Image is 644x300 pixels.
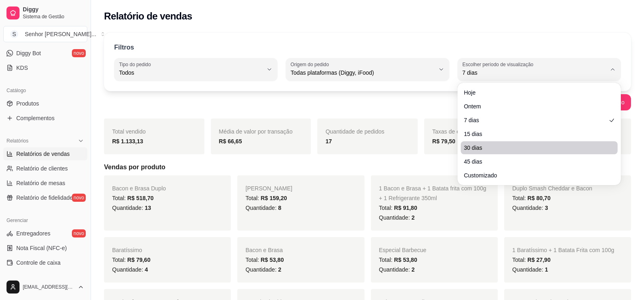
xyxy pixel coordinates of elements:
span: Total: [512,257,551,263]
span: Quantidade: [112,266,148,273]
h5: Vendas por produto [104,162,631,172]
span: Total: [245,195,287,201]
span: R$ 53,80 [394,257,417,263]
span: KDS [16,64,28,72]
span: 1 [545,266,548,273]
span: 7 dias [462,69,606,77]
span: Total vendido [112,128,146,135]
span: 45 dias [464,158,606,166]
span: Quantidade: [112,205,151,211]
span: Relatórios de vendas [16,150,70,158]
span: Entregadores [16,229,50,237]
span: Duplo Smash Cheddar e Bacon [512,185,592,192]
span: Baratíssimo [112,247,142,253]
span: Quantidade: [512,205,548,211]
span: Total: [112,195,154,201]
span: [EMAIL_ADDRESS][DOMAIN_NAME] [23,284,74,290]
span: [PERSON_NAME] [245,185,292,192]
span: 1 Bacon e Brasa + 1 Batata frita com 100g + 1 Refrigerante 350ml [379,185,486,201]
span: Bacon e Brasa Duplo [112,185,166,192]
span: Total: [379,257,417,263]
span: Quantidade de pedidos [325,128,384,135]
span: Total: [512,195,551,201]
div: Gerenciar [3,214,87,227]
label: Origem do pedido [291,61,332,68]
div: Senhor [PERSON_NAME] ... [25,30,96,38]
div: Catálogo [3,84,87,97]
span: Todos [119,69,263,77]
span: Quantidade: [245,205,281,211]
strong: R$ 66,65 [219,138,242,145]
span: Sistema de Gestão [23,13,84,20]
span: 8 [278,205,281,211]
span: R$ 79,60 [127,257,150,263]
strong: 17 [325,138,332,145]
span: 4 [145,266,148,273]
span: 15 dias [464,130,606,138]
span: Quantidade: [379,214,415,221]
button: Select a team [3,26,87,42]
span: R$ 159,20 [261,195,287,201]
span: 13 [145,205,151,211]
label: Tipo do pedido [119,61,154,68]
span: R$ 91,80 [394,205,417,211]
span: Produtos [16,99,39,108]
span: Diggy Bot [16,49,41,57]
span: Relatório de mesas [16,179,65,187]
span: Controle de fiado [16,273,60,281]
span: 30 dias [464,144,606,152]
span: Diggy [23,6,84,13]
span: 2 [412,214,415,221]
span: Taxas de entrega [432,128,476,135]
span: Complementos [16,114,54,122]
span: 3 [545,205,548,211]
label: Escolher período de visualização [462,61,536,68]
span: Bacon e Brasa [245,247,283,253]
span: R$ 80,70 [527,195,551,201]
span: Quantidade: [245,266,281,273]
span: S [10,30,18,38]
span: 1 Baratíssimo + 1 Batata Frita com 100g [512,247,614,253]
span: Nota Fiscal (NFC-e) [16,244,67,252]
span: Especial Barbecue [379,247,427,253]
span: Hoje [464,88,606,97]
span: Ontem [464,102,606,110]
strong: R$ 1.133,13 [112,138,143,145]
span: Total: [245,257,284,263]
span: 7 dias [464,116,606,124]
span: R$ 53,80 [261,257,284,263]
h2: Relatório de vendas [104,10,192,23]
strong: R$ 79,50 [432,138,455,145]
span: Customizado [464,171,606,179]
span: Controle de caixa [16,259,61,267]
span: 2 [278,266,281,273]
p: Filtros [114,43,134,52]
span: Relatórios [7,138,28,144]
span: R$ 518,70 [127,195,154,201]
span: Relatório de fidelidade [16,194,73,202]
span: Quantidade: [379,266,415,273]
span: Relatório de clientes [16,164,68,173]
span: Quantidade: [512,266,548,273]
span: R$ 27,90 [527,257,551,263]
span: Média de valor por transação [219,128,293,135]
span: Total: [112,257,150,263]
span: Todas plataformas (Diggy, iFood) [291,69,434,77]
span: 2 [412,266,415,273]
span: Total: [379,205,417,211]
